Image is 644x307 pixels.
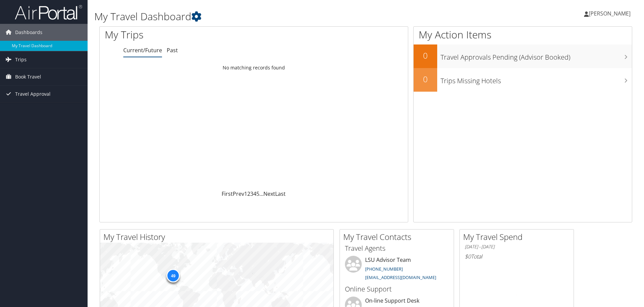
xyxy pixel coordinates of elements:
span: [PERSON_NAME] [589,10,631,17]
h2: 0 [414,73,437,85]
span: Dashboards [15,24,42,41]
h6: Total [465,253,569,260]
h2: My Travel History [103,231,333,243]
span: Trips [15,51,27,68]
a: [PERSON_NAME] [584,3,637,24]
a: Past [167,47,178,54]
h1: My Travel Dashboard [94,9,456,24]
h3: Online Support [345,284,449,294]
h1: My Action Items [414,28,632,42]
span: … [259,190,263,197]
h2: My Travel Contacts [343,231,454,243]
li: LSU Advisor Team [342,256,452,283]
span: Book Travel [15,68,41,85]
a: Prev [233,190,244,197]
img: airportal-logo.png [15,4,82,20]
td: No matching records found [100,62,408,74]
a: 0Travel Approvals Pending (Advisor Booked) [414,44,632,68]
span: Travel Approval [15,86,51,102]
h2: 0 [414,50,437,61]
a: 5 [256,190,259,197]
a: 0Trips Missing Hotels [414,68,632,92]
a: 4 [253,190,256,197]
h1: My Trips [105,28,275,42]
h3: Travel Agents [345,244,449,253]
a: 3 [250,190,253,197]
a: [EMAIL_ADDRESS][DOMAIN_NAME] [365,274,436,280]
a: 1 [244,190,247,197]
a: 2 [247,190,250,197]
span: $0 [465,253,471,260]
h3: Travel Approvals Pending (Advisor Booked) [441,49,632,62]
a: Next [263,190,275,197]
h6: [DATE] - [DATE] [465,244,569,250]
div: 49 [166,269,180,282]
a: First [222,190,233,197]
a: [PHONE_NUMBER] [365,266,403,272]
a: Current/Future [123,47,162,54]
h2: My Travel Spend [463,231,574,243]
a: Last [275,190,286,197]
h3: Trips Missing Hotels [441,73,632,86]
